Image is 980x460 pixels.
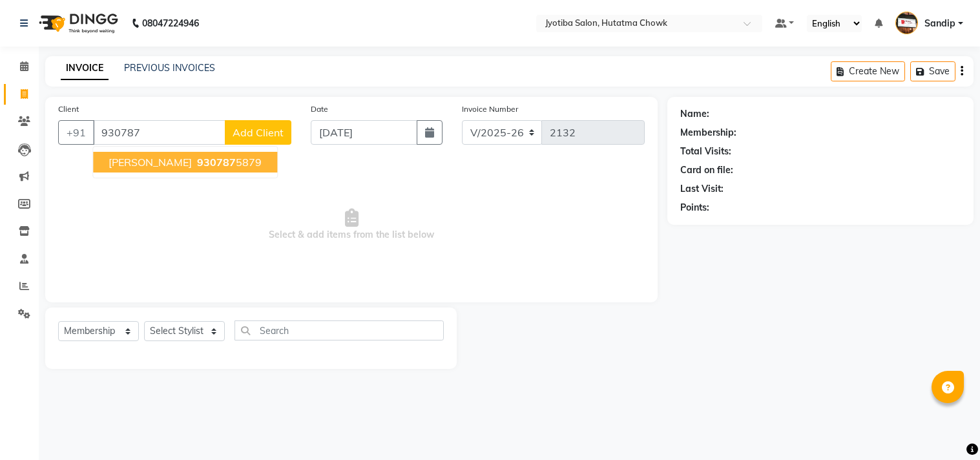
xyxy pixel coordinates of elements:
[910,61,955,81] button: Save
[58,160,645,289] span: Select & add items from the list below
[680,182,724,196] div: Last Visit:
[924,17,955,30] span: Sandip
[197,156,236,169] span: 930787
[680,163,733,177] div: Card on file:
[142,5,199,41] b: 08047224946
[926,408,967,447] iframe: chat widget
[124,62,215,74] a: PREVIOUS INVOICES
[225,120,291,145] button: Add Client
[61,57,109,80] a: INVOICE
[233,126,284,139] span: Add Client
[311,103,328,115] label: Date
[680,145,731,158] div: Total Visits:
[895,12,918,34] img: Sandip
[58,120,94,145] button: +91
[194,156,262,169] ngb-highlight: 5879
[680,107,709,121] div: Name:
[109,156,192,169] span: [PERSON_NAME]
[831,61,905,81] button: Create New
[93,120,225,145] input: Search by Name/Mobile/Email/Code
[235,320,444,340] input: Search
[33,5,121,41] img: logo
[58,103,79,115] label: Client
[680,201,709,214] div: Points:
[462,103,518,115] label: Invoice Number
[680,126,736,140] div: Membership:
